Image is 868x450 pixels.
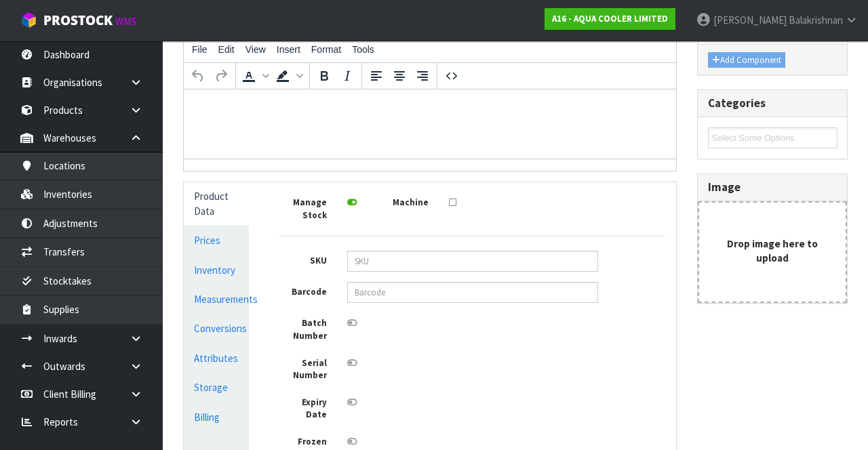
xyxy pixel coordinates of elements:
label: Batch Number [269,313,337,342]
input: SKU [347,251,598,272]
label: Expiry Date [269,392,337,422]
div: Background color [273,64,307,87]
span: Insert [277,44,300,55]
span: Edit [218,44,235,55]
span: Tools [352,44,374,55]
label: Barcode [269,282,337,299]
a: Product Data [184,182,249,225]
label: Manage Stock [269,192,337,222]
span: Balakrishnan [789,14,843,26]
button: Align left [365,64,388,87]
a: Storage [184,373,249,401]
a: Conversions [184,314,249,342]
span: ProStock [43,12,113,29]
h3: Categories [708,97,837,110]
button: Bold [313,64,336,87]
span: File [192,44,208,55]
button: Undo [186,64,210,87]
input: Barcode [347,282,598,303]
button: Redo [210,64,233,87]
a: Prices [184,226,249,254]
img: cube-alt.png [20,12,37,28]
a: A16 - AQUA COOLER LIMITED [545,8,675,30]
iframe: Rich Text Area. Press ALT-0 for help. [184,89,676,159]
label: SKU [269,251,337,268]
a: Attributes [184,344,249,372]
div: Text color [239,64,273,87]
a: Billing [184,403,249,431]
h3: Image [708,181,837,194]
a: Measurements [184,285,249,313]
button: Italic [336,64,359,87]
button: Align center [388,64,411,87]
span: [PERSON_NAME] [713,14,787,26]
strong: Drop image here to upload [727,237,818,264]
a: Inventory [184,256,249,284]
small: WMS [115,15,136,28]
button: Add Component [708,52,785,68]
strong: A16 - AQUA COOLER LIMITED [552,13,668,24]
label: Serial Number [269,353,337,382]
label: Machine [371,192,439,209]
button: Source code [440,64,463,87]
span: View [245,44,266,55]
button: Align right [411,64,434,87]
span: Format [311,44,341,55]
